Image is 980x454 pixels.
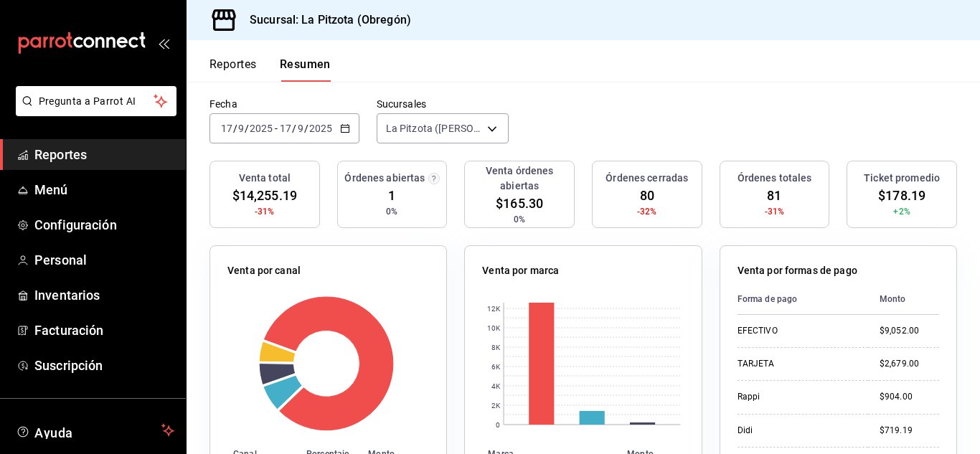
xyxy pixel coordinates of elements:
[491,382,501,390] text: 4K
[471,164,568,194] h3: Venta órdenes abiertas
[738,325,857,337] div: EFECTIVO
[34,180,174,199] span: Menú
[158,37,169,49] button: open_drawer_menu
[227,263,301,278] p: Venta por canal
[239,171,291,186] h3: Venta total
[386,205,397,218] span: 0%
[487,305,501,313] text: 12K
[275,123,278,134] span: -
[209,57,257,82] button: Reportes
[738,263,857,278] p: Venta por formas de pago
[880,391,939,403] div: $904.00
[738,358,857,370] div: TARJETA
[496,194,543,213] span: $165.30
[491,402,501,410] text: 2K
[482,263,559,278] p: Venta por marca
[39,94,154,109] span: Pregunta a Parrot AI
[880,425,939,437] div: $719.19
[34,215,174,235] span: Configuración
[388,186,395,205] span: 1
[637,205,657,218] span: -32%
[237,123,245,134] input: --
[220,123,233,134] input: --
[491,344,501,351] text: 8K
[232,186,297,205] span: $14,255.19
[297,123,304,134] input: --
[279,123,292,134] input: --
[233,123,237,134] span: /
[738,425,857,437] div: Didi
[34,145,174,164] span: Reportes
[34,356,174,375] span: Suscripción
[606,171,688,186] h3: Órdenes cerradas
[34,285,174,305] span: Inventarios
[738,284,868,315] th: Forma de pago
[765,205,785,218] span: -31%
[292,123,296,134] span: /
[767,186,781,205] span: 81
[386,121,482,136] span: La Pitzota ([PERSON_NAME])
[864,171,940,186] h3: Ticket promedio
[491,363,501,371] text: 6K
[344,171,425,186] h3: Órdenes abiertas
[245,123,249,134] span: /
[16,86,176,116] button: Pregunta a Parrot AI
[255,205,275,218] span: -31%
[304,123,308,134] span: /
[34,250,174,270] span: Personal
[640,186,654,205] span: 80
[10,104,176,119] a: Pregunta a Parrot AI
[377,99,509,109] label: Sucursales
[308,123,333,134] input: ----
[738,171,812,186] h3: Órdenes totales
[34,422,156,439] span: Ayuda
[878,186,925,205] span: $178.19
[280,57,331,82] button: Resumen
[209,99,359,109] label: Fecha
[868,284,939,315] th: Monto
[249,123,273,134] input: ----
[893,205,910,218] span: +2%
[496,421,500,429] text: 0
[514,213,525,226] span: 0%
[34,321,174,340] span: Facturación
[880,325,939,337] div: $9,052.00
[238,11,411,29] h3: Sucursal: La Pitzota (Obregón)
[487,324,501,332] text: 10K
[209,57,331,82] div: navigation tabs
[738,391,857,403] div: Rappi
[880,358,939,370] div: $2,679.00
